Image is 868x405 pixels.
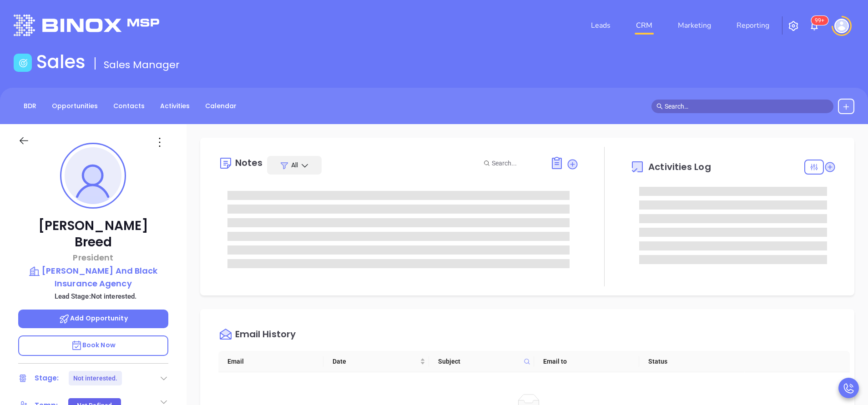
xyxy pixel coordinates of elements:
[104,58,180,72] span: Sales Manager
[587,16,614,35] a: Leads
[788,20,799,31] img: iconSetting
[200,99,242,114] a: Calendar
[73,371,118,385] div: Not interested.
[648,162,711,171] span: Activities Log
[235,158,263,167] div: Notes
[438,356,520,366] span: Subject
[108,99,150,114] a: Contacts
[492,158,540,168] input: Search...
[46,99,103,114] a: Opportunities
[65,147,121,204] img: profile-user
[333,356,418,366] span: Date
[534,351,639,372] th: Email to
[291,160,298,170] span: All
[323,351,429,372] th: Date
[36,51,86,73] h1: Sales
[18,218,168,250] p: [PERSON_NAME] Breed
[35,371,59,385] div: Stage:
[733,16,773,35] a: Reporting
[23,290,168,302] p: Lead Stage: Not interested.
[665,101,828,111] input: Search…
[155,99,195,114] a: Activities
[18,251,168,264] p: President
[809,20,820,31] img: iconNotification
[639,351,744,372] th: Status
[59,314,128,323] span: Add Opportunity
[632,16,656,35] a: CRM
[14,15,159,36] img: logo
[811,16,828,25] sup: 100
[235,330,296,342] div: Email History
[656,103,663,110] span: search
[674,16,715,35] a: Marketing
[218,351,323,372] th: Email
[834,19,849,33] img: user
[18,265,168,290] a: [PERSON_NAME] And Black Insurance Agency
[18,99,42,114] a: BDR
[71,340,116,350] span: Book Now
